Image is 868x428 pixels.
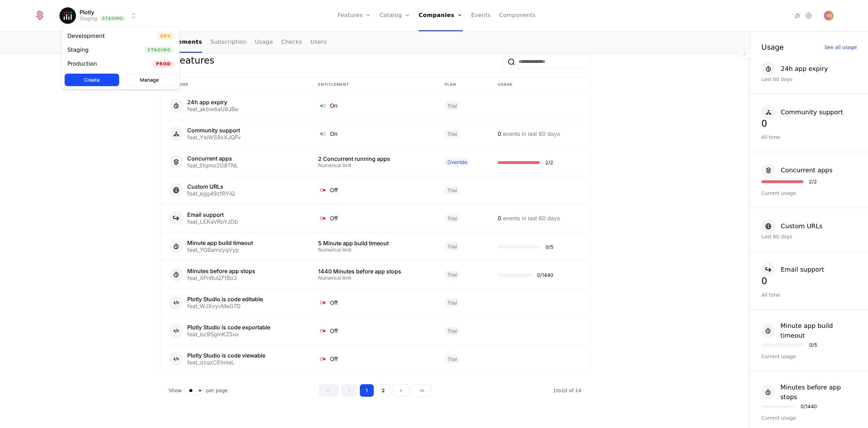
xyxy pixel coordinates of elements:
[67,33,105,39] div: Development
[157,33,174,40] span: Dev
[67,61,97,67] div: Production
[144,47,174,53] span: Staging
[65,74,119,86] button: Create
[122,74,176,86] button: Manage
[153,60,174,67] span: Prod
[67,47,89,53] div: Staging
[61,26,180,89] div: Select environment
